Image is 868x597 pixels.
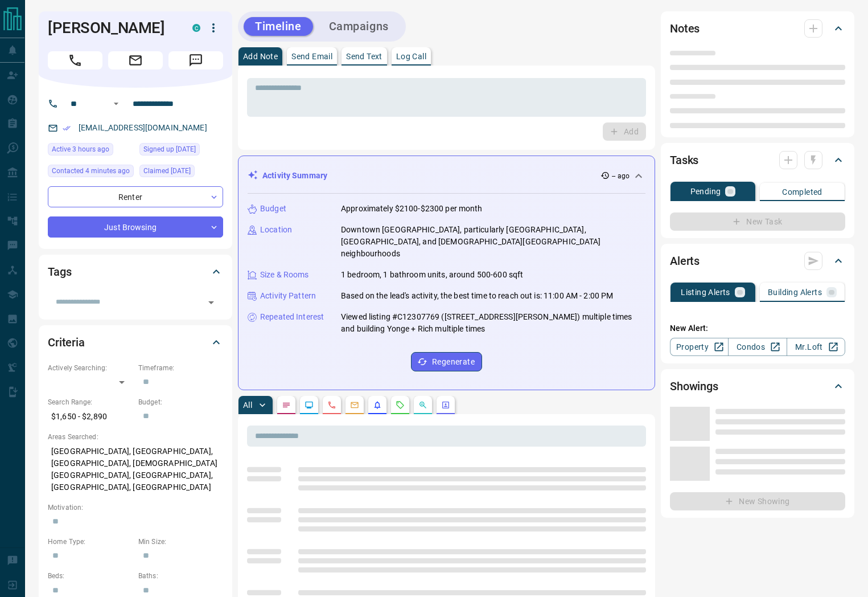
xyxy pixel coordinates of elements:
[63,124,71,132] svg: Email Verified
[341,290,613,302] p: Based on the lead's activity, the best time to reach out is: 11:00 AM - 2:00 PM
[327,400,336,410] svg: Calls
[48,19,175,37] h1: [PERSON_NAME]
[782,188,822,196] p: Completed
[139,143,223,159] div: Sat Sep 13 2025
[48,263,71,281] h2: Tags
[138,397,223,407] p: Budget:
[48,502,223,513] p: Motivation:
[48,165,134,181] div: Mon Sep 15 2025
[138,363,223,373] p: Timeframe:
[670,377,718,395] h2: Showings
[282,400,291,410] svg: Notes
[48,143,134,159] div: Mon Sep 15 2025
[260,311,324,323] p: Repeated Interest
[670,338,729,356] a: Property
[260,224,292,236] p: Location
[670,252,700,270] h2: Alerts
[143,165,191,177] span: Claimed [DATE]
[670,322,845,334] p: New Alert:
[192,24,200,32] div: condos.ca
[670,151,698,169] h2: Tasks
[305,400,314,410] svg: Lead Browsing Activity
[670,373,845,400] div: Showings
[670,247,845,275] div: Alerts
[787,338,845,356] a: Mr.Loft
[396,400,405,410] svg: Requests
[441,400,450,410] svg: Agent Actions
[341,224,645,260] p: Downtown [GEOGRAPHIC_DATA], particularly [GEOGRAPHIC_DATA], [GEOGRAPHIC_DATA], and [DEMOGRAPHIC_D...
[768,288,822,296] p: Building Alerts
[48,432,223,442] p: Areas Searched:
[243,52,278,60] p: Add Note
[341,269,523,281] p: 1 bedroom, 1 bathroom units, around 500-600 sqft
[48,442,223,497] p: [GEOGRAPHIC_DATA], [GEOGRAPHIC_DATA], [GEOGRAPHIC_DATA], [DEMOGRAPHIC_DATA][GEOGRAPHIC_DATA], [GE...
[341,311,645,335] p: Viewed listing #C12307769 ([STREET_ADDRESS][PERSON_NAME]) multiple times and building Yonge + Ric...
[109,97,123,111] button: Open
[48,329,223,356] div: Criteria
[52,165,130,177] span: Contacted 4 minutes ago
[48,363,133,373] p: Actively Searching:
[260,203,286,215] p: Budget
[48,571,133,581] p: Beds:
[681,288,730,296] p: Listing Alerts
[48,333,85,351] h2: Criteria
[612,171,630,181] p: -- ago
[48,537,133,547] p: Home Type:
[48,51,102,69] span: Call
[670,146,845,174] div: Tasks
[143,144,196,155] span: Signed up [DATE]
[690,187,721,195] p: Pending
[318,17,400,36] button: Campaigns
[341,203,483,215] p: Approximately $2100-$2300 per month
[138,537,223,547] p: Min Size:
[411,352,482,371] button: Regenerate
[203,295,219,310] button: Open
[260,290,316,302] p: Activity Pattern
[244,17,313,36] button: Timeline
[670,15,845,42] div: Notes
[79,123,207,132] a: [EMAIL_ADDRESS][DOMAIN_NAME]
[108,51,163,69] span: Email
[52,144,109,155] span: Active 3 hours ago
[243,401,252,409] p: All
[728,338,787,356] a: Condos
[48,407,133,426] p: $1,650 - $2,890
[291,52,332,60] p: Send Email
[396,52,426,60] p: Log Call
[418,400,427,410] svg: Opportunities
[262,170,327,182] p: Activity Summary
[168,51,223,69] span: Message
[48,186,223,207] div: Renter
[138,571,223,581] p: Baths:
[373,400,382,410] svg: Listing Alerts
[248,165,645,186] div: Activity Summary-- ago
[48,216,223,238] div: Just Browsing
[670,19,700,38] h2: Notes
[139,165,223,181] div: Sat Sep 13 2025
[346,52,382,60] p: Send Text
[48,258,223,285] div: Tags
[260,269,309,281] p: Size & Rooms
[350,400,359,410] svg: Emails
[48,397,133,407] p: Search Range:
